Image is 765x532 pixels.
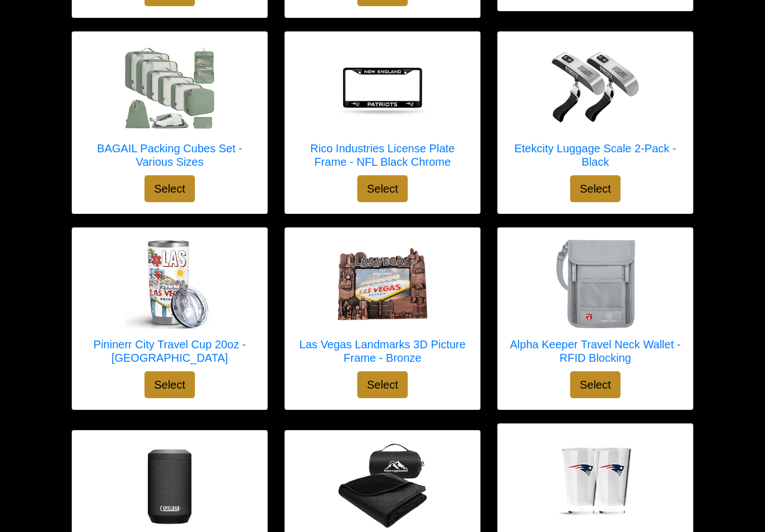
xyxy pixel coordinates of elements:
a: Pininerr City Travel Cup 20oz - Las Vegas Pininerr City Travel Cup 20oz - [GEOGRAPHIC_DATA] [83,239,256,371]
img: Las Vegas Landmarks 3D Picture Frame - Bronze [338,248,427,320]
h5: Etekcity Luggage Scale 2-Pack - Black [509,142,682,169]
button: Select [144,175,195,202]
a: Rico Industries License Plate Frame - NFL Black Chrome Rico Industries License Plate Frame - NFL ... [296,43,469,175]
button: Select [357,175,408,202]
img: The Memory Company NFL Pint Glasses Set - Licensed Team Logo [551,435,640,525]
a: Alpha Keeper Travel Neck Wallet - RFID Blocking Alpha Keeper Travel Neck Wallet - RFID Blocking [509,239,682,371]
h5: Pininerr City Travel Cup 20oz - [GEOGRAPHIC_DATA] [83,338,256,365]
button: Select [570,371,621,398]
h5: Rico Industries License Plate Frame - NFL Black Chrome [296,142,469,169]
img: CamelBak Horizon Can Cooler - Stainless [125,442,214,531]
img: Alpha Keeper Travel Neck Wallet - RFID Blocking [551,239,640,329]
h5: Las Vegas Landmarks 3D Picture Frame - Bronze [296,338,469,365]
h5: BAGAIL Packing Cubes Set - Various Sizes [83,142,256,169]
button: Select [570,175,621,202]
a: BAGAIL Packing Cubes Set - Various Sizes BAGAIL Packing Cubes Set - Various Sizes [83,43,256,175]
button: Select [144,371,195,398]
button: Select [357,371,408,398]
img: Rico Industries License Plate Frame - NFL Black Chrome [338,43,427,133]
a: Etekcity Luggage Scale 2-Pack - Black Etekcity Luggage Scale 2-Pack - Black [509,43,682,175]
h5: Alpha Keeper Travel Neck Wallet - RFID Blocking [509,338,682,365]
img: Pininerr City Travel Cup 20oz - Las Vegas [125,239,214,329]
img: BAGAIL Packing Cubes Set - Various Sizes [125,48,214,129]
a: Las Vegas Landmarks 3D Picture Frame - Bronze Las Vegas Landmarks 3D Picture Frame - Bronze [296,239,469,371]
img: HonyQiShuo Waterproof Camping Blanket - Gray [338,442,427,531]
img: Etekcity Luggage Scale 2-Pack - Black [551,43,640,133]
